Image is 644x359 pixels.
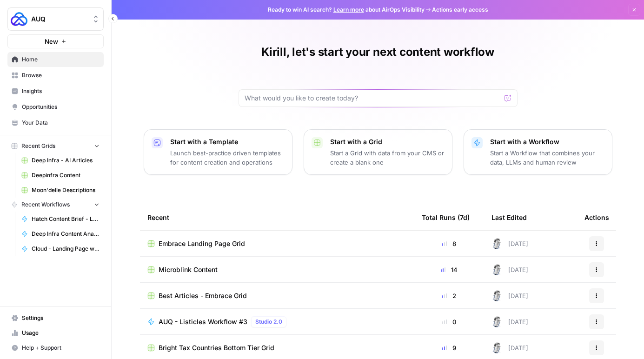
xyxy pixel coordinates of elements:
[261,45,494,60] h1: Kirill, let's start your next content workflow
[7,68,104,83] a: Browse
[32,230,100,238] span: Deep Infra Content Analysis - Lists
[491,238,503,249] img: 28dbpmxwbe1lgts1kkshuof3rm4g
[32,245,100,253] span: Cloud - Landing Page w Webflow
[17,183,104,198] a: Moon'delle Descriptions
[490,148,604,167] p: Start a Workflow that combines your data, LLMs and human review
[491,342,528,353] div: [DATE]
[491,238,528,249] div: [DATE]
[21,142,55,150] span: Recent Grids
[159,343,274,352] span: Bright Tax Countries Bottom Tier Grid
[7,139,104,153] button: Recent Grids
[159,265,218,274] span: Microblink Content
[159,291,247,300] span: Best Articles - Embrace Grid
[32,215,100,223] span: Hatch Content Brief - Long-form Blog Posts
[491,290,528,301] div: [DATE]
[32,186,100,194] span: Moon'delle Descriptions
[170,137,285,146] p: Start with a Template
[304,129,452,175] button: Start with a GridStart a Grid with data from your CMS or create a blank one
[147,291,407,300] a: Best Articles - Embrace Grid
[7,100,104,114] a: Opportunities
[11,11,27,27] img: AUQ Logo
[159,317,247,326] span: AUQ - Listicles Workflow #3
[22,87,100,95] span: Insights
[21,200,70,209] span: Recent Workflows
[17,153,104,168] a: Deep Infra - AI Articles
[31,14,87,24] span: AUQ
[32,156,100,165] span: Deep Infra - AI Articles
[333,6,364,13] a: Learn more
[144,129,292,175] button: Start with a TemplateLaunch best-practice driven templates for content creation and operations
[491,316,503,327] img: 28dbpmxwbe1lgts1kkshuof3rm4g
[7,340,104,355] button: Help + Support
[22,71,100,80] span: Browse
[170,148,285,167] p: Launch best-practice driven templates for content creation and operations
[7,311,104,326] a: Settings
[7,198,104,212] button: Recent Workflows
[147,316,407,327] a: AUQ - Listicles Workflow #3Studio 2.0
[491,264,528,275] div: [DATE]
[422,205,470,230] div: Total Runs (7d)
[464,129,612,175] button: Start with a WorkflowStart a Workflow that combines your data, LLMs and human review
[255,318,282,326] span: Studio 2.0
[490,137,604,146] p: Start with a Workflow
[17,226,104,241] a: Deep Infra Content Analysis - Lists
[32,171,100,179] span: Deepinfra Content
[22,55,100,64] span: Home
[422,343,477,352] div: 9
[17,241,104,256] a: Cloud - Landing Page w Webflow
[22,314,100,322] span: Settings
[17,212,104,226] a: Hatch Content Brief - Long-form Blog Posts
[7,115,104,130] a: Your Data
[22,344,100,352] span: Help + Support
[491,342,503,353] img: 28dbpmxwbe1lgts1kkshuof3rm4g
[7,52,104,67] a: Home
[330,137,445,146] p: Start with a Grid
[422,291,477,300] div: 2
[7,84,104,99] a: Insights
[245,93,500,103] input: What would you like to create today?
[491,264,503,275] img: 28dbpmxwbe1lgts1kkshuof3rm4g
[422,317,477,326] div: 0
[147,343,407,352] a: Bright Tax Countries Bottom Tier Grid
[330,148,445,167] p: Start a Grid with data from your CMS or create a blank one
[422,239,477,248] div: 8
[147,265,407,274] a: Microblink Content
[268,6,425,14] span: Ready to win AI search? about AirOps Visibility
[22,329,100,337] span: Usage
[422,265,477,274] div: 14
[491,205,527,230] div: Last Edited
[22,119,100,127] span: Your Data
[17,168,104,183] a: Deepinfra Content
[584,205,609,230] div: Actions
[7,7,104,31] button: Workspace: AUQ
[22,103,100,111] span: Opportunities
[491,316,528,327] div: [DATE]
[45,37,58,46] span: New
[7,326,104,340] a: Usage
[432,6,488,14] span: Actions early access
[159,239,245,248] span: Embrace Landing Page Grid
[7,34,104,48] button: New
[491,290,503,301] img: 28dbpmxwbe1lgts1kkshuof3rm4g
[147,239,407,248] a: Embrace Landing Page Grid
[147,205,407,230] div: Recent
